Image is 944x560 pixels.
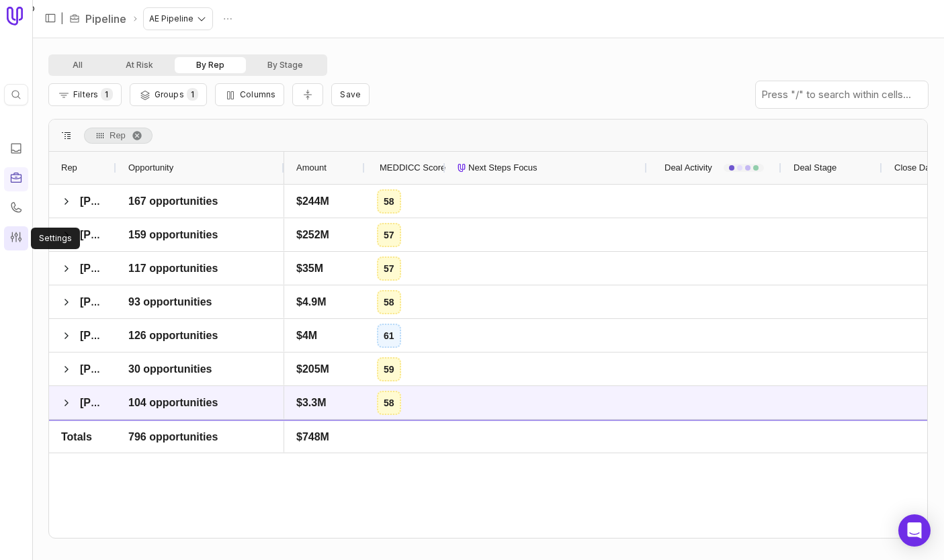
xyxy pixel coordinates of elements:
[110,128,126,144] span: Rep
[101,88,112,101] span: 1
[894,160,937,176] span: Close Date
[85,11,126,27] a: Pipeline
[340,89,361,99] span: Save
[51,57,104,73] button: All
[187,88,198,101] span: 1
[246,57,325,73] button: By Stage
[128,294,212,310] span: 93 opportunities
[80,397,170,408] span: [PERSON_NAME]
[380,160,445,176] span: MEDDICC Score
[296,261,323,277] span: $35M
[130,83,207,106] button: Group Pipeline
[218,9,238,29] button: Actions
[80,363,170,375] span: [PERSON_NAME]
[793,160,836,176] span: Deal Stage
[296,193,329,209] span: $244M
[73,89,98,99] span: Filters
[377,256,401,281] div: 57
[175,57,246,73] button: By Rep
[128,395,218,411] span: 104 opportunities
[296,328,317,344] span: $4M
[40,8,60,28] button: Expand sidebar
[80,296,170,308] span: [PERSON_NAME]
[296,294,326,310] span: $4.9M
[61,160,77,176] span: Rep
[80,195,170,207] span: [PERSON_NAME]
[80,330,170,341] span: [PERSON_NAME]
[84,128,153,144] div: Row Groups
[128,261,218,277] span: 117 opportunities
[377,290,401,314] div: 58
[377,357,401,381] div: 59
[128,328,218,344] span: 126 opportunities
[80,263,170,274] span: [PERSON_NAME]
[60,11,64,27] span: |
[756,81,928,108] input: Press "/" to search within cells...
[296,160,327,176] span: Amount
[377,189,401,214] div: 58
[296,361,329,377] span: $205M
[128,160,173,176] span: Opportunity
[80,229,170,240] span: [PERSON_NAME]
[377,324,401,348] div: 61
[128,227,218,243] span: 159 opportunities
[215,83,284,106] button: Columns
[377,152,433,184] div: MEDDICC Score
[296,227,329,243] span: $252M
[296,395,326,411] span: $3.3M
[48,83,122,106] button: Filter Pipeline
[128,361,212,377] span: 30 opportunities
[155,89,184,99] span: Groups
[104,57,175,73] button: At Risk
[664,160,712,176] span: Deal Activity
[292,83,323,107] button: Collapse all rows
[128,193,218,209] span: 167 opportunities
[468,160,538,176] span: Next Steps Focus
[240,89,275,99] span: Columns
[377,391,401,415] div: 58
[331,83,370,106] button: Create a new saved view
[31,228,80,249] aside: Settings
[458,152,635,184] div: Next Steps Focus
[898,514,931,547] div: Open Intercom Messenger
[377,223,401,247] div: 57
[84,128,153,144] span: Rep. Press ENTER to sort. Press DELETE to remove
